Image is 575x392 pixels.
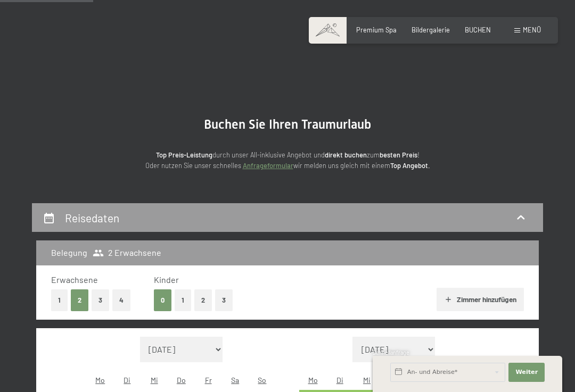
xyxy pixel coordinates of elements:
[177,376,186,385] abbr: Donnerstag
[154,274,179,285] span: Kinder
[154,289,171,311] button: 0
[336,376,343,385] abbr: Dienstag
[151,376,158,385] abbr: Mittwoch
[65,211,119,224] h2: Reisedaten
[51,274,98,285] span: Erwachsene
[390,161,430,170] strong: Top Angebot.
[231,376,239,385] abbr: Samstag
[356,26,397,34] a: Premium Spa
[412,26,450,34] a: Bildergalerie
[258,376,266,385] abbr: Sonntag
[93,247,161,258] span: 2 Erwachsene
[205,376,212,385] abbr: Freitag
[71,289,88,311] button: 2
[437,288,523,311] button: Zimmer hinzufügen
[523,26,541,34] span: Menü
[51,247,87,258] h3: Belegung
[363,376,371,385] abbr: Mittwoch
[465,26,491,34] a: BUCHEN
[124,376,130,385] abbr: Dienstag
[156,151,212,159] strong: Top Preis-Leistung
[515,368,538,377] span: Weiter
[380,151,417,159] strong: besten Preis
[243,161,293,170] a: Anfrageformular
[112,289,130,311] button: 4
[75,149,500,171] p: durch unser All-inklusive Angebot und zum ! Oder nutzen Sie unser schnelles wir melden uns gleich...
[204,117,371,132] span: Buchen Sie Ihren Traumurlaub
[215,289,233,311] button: 3
[373,349,409,356] span: Schnellanfrage
[325,151,367,159] strong: direkt buchen
[194,289,212,311] button: 2
[508,363,545,382] button: Weiter
[308,376,318,385] abbr: Montag
[51,289,68,311] button: 1
[175,289,191,311] button: 1
[95,376,105,385] abbr: Montag
[92,289,109,311] button: 3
